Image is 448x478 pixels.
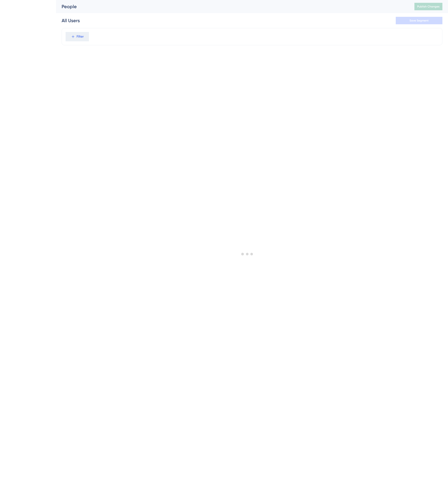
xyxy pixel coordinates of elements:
button: Publish Changes [414,3,442,10]
span: Publish Changes [417,5,440,8]
div: All Users [62,17,80,24]
button: Save Segment [396,17,442,24]
span: Save Segment [409,19,429,22]
div: People [62,3,403,10]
